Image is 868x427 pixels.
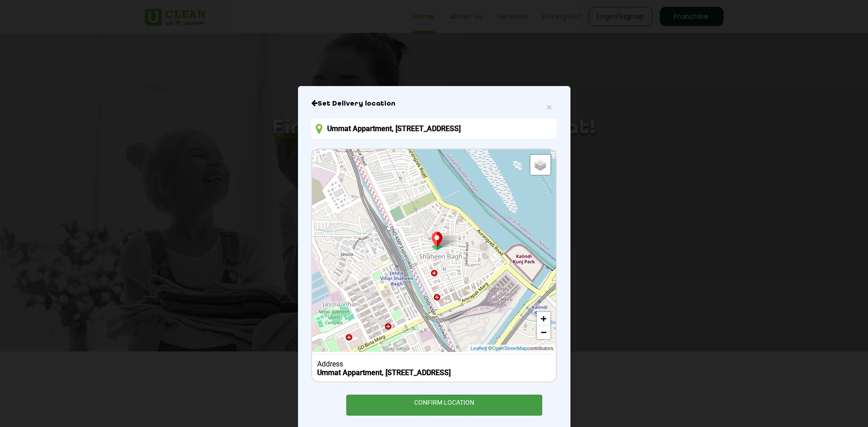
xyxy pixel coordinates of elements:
[317,368,451,377] b: Ummat Appartment, [STREET_ADDRESS]
[317,360,551,368] div: Address
[546,102,552,112] button: Close
[546,102,552,112] span: ×
[537,325,550,339] a: Zoom out
[530,155,550,175] a: Layers
[311,99,556,108] h6: Close
[537,312,550,325] a: Zoom in
[311,118,556,139] input: Enter location
[470,345,485,352] a: Leaflet
[468,345,555,352] div: | © contributors
[346,395,543,415] div: CONFIRM LOCATION
[492,345,527,352] a: OpenStreetMap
